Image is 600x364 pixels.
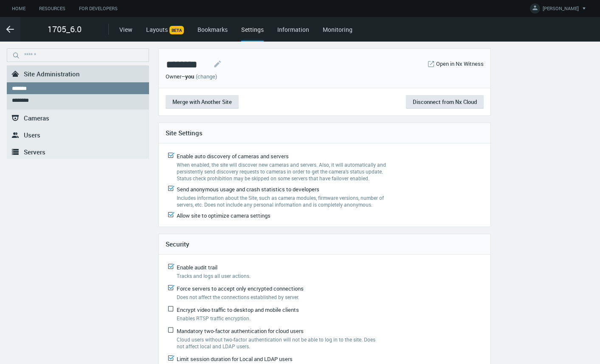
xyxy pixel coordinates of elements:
span: Enables RTSP traffic encryption. [177,315,251,322]
span: Send anonymous usage and crash statistics to developers [177,185,319,193]
a: (change) [196,73,217,80]
a: LayoutsBETA [146,25,184,34]
span: Users [24,131,40,139]
a: For Developers [72,3,124,14]
span: Site Administration [24,70,80,78]
a: Open in Nx Witness [436,60,484,68]
span: Owner [166,73,181,80]
a: View [119,25,132,34]
label: Includes information about the Site, such as camera modules, firmware versions, number of servers... [177,194,389,208]
span: 1705_6.0 [48,23,82,36]
a: Resources [32,3,72,14]
a: Bookmarks [197,25,228,34]
a: Information [277,25,309,34]
h4: Site Settings [166,129,484,137]
span: Force servers to accept only encrypted connections [177,285,304,292]
span: Mandatory two-factor authentication for cloud users [177,327,304,335]
span: – [181,73,185,80]
span: Cloud users without two-factor authentication will not be able to log in to the site. Does not af... [177,336,375,350]
span: Enable auto discovery of cameras and servers [177,152,289,160]
span: Encrypt video traffic to desktop and mobile clients [177,306,299,314]
span: [PERSON_NAME] [543,5,579,15]
button: Disconnect from Nx Cloud [406,95,484,109]
span: BETA [169,26,184,34]
button: Merge with Another Site [166,95,239,109]
span: Does not affect the connections established by server. [177,294,299,300]
span: Cameras [24,114,49,122]
span: Merge with Another Site [172,98,232,106]
span: Enable audit trail [177,263,217,271]
a: Monitoring [323,25,352,34]
span: you [185,73,194,80]
span: Limit session duration for Local and LDAP users [177,355,293,363]
span: Allow site to optimize camera settings [177,212,270,219]
span: Servers [24,148,45,156]
h4: Security [166,240,484,248]
label: Tracks and logs all user actions. [177,272,382,279]
a: Home [5,3,32,14]
label: When enabled, the site will discover new cameras and servers. Also, it will automatically and per... [177,161,389,182]
div: Settings [241,25,264,42]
